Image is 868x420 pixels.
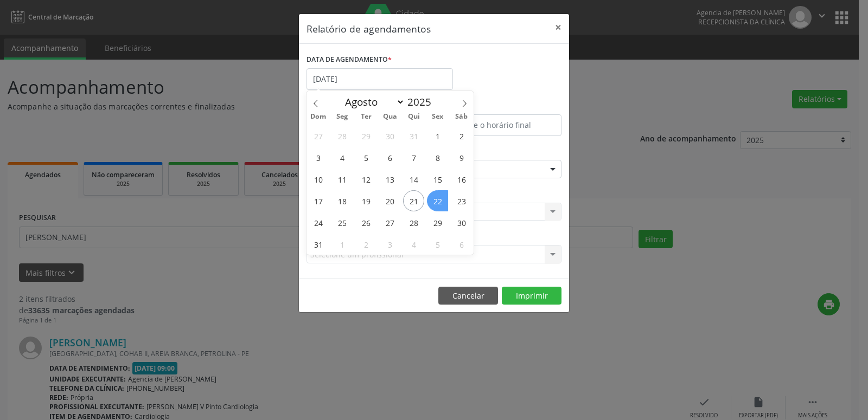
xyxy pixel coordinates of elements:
[379,169,400,190] span: Agosto 13, 2025
[427,190,448,211] span: Agosto 22, 2025
[427,169,448,190] span: Agosto 15, 2025
[437,98,561,114] label: ATÉ
[355,212,376,233] span: Agosto 26, 2025
[307,22,431,36] h5: Relatório de agendamentos
[438,287,498,305] button: Cancelar
[379,147,400,168] span: Agosto 6, 2025
[451,169,472,190] span: Agosto 16, 2025
[308,190,329,211] span: Agosto 17, 2025
[379,190,400,211] span: Agosto 20, 2025
[379,212,400,233] span: Agosto 27, 2025
[355,125,376,146] span: Julho 29, 2025
[547,14,569,41] button: Close
[308,125,329,146] span: Julho 27, 2025
[307,113,330,120] span: Dom
[451,212,472,233] span: Agosto 30, 2025
[451,147,472,168] span: Agosto 9, 2025
[450,113,474,120] span: Sáb
[427,212,448,233] span: Agosto 29, 2025
[355,234,376,255] span: Setembro 2, 2025
[331,234,353,255] span: Setembro 1, 2025
[427,234,448,255] span: Setembro 5, 2025
[451,125,472,146] span: Agosto 2, 2025
[402,113,426,120] span: Qui
[403,234,424,255] span: Setembro 4, 2025
[426,113,450,120] span: Sex
[331,169,353,190] span: Agosto 11, 2025
[502,287,561,305] button: Imprimir
[331,147,353,168] span: Agosto 4, 2025
[403,125,424,146] span: Julho 31, 2025
[308,212,329,233] span: Agosto 24, 2025
[427,147,448,168] span: Agosto 8, 2025
[451,190,472,211] span: Agosto 23, 2025
[403,147,424,168] span: Agosto 7, 2025
[355,190,376,211] span: Agosto 19, 2025
[354,113,378,120] span: Ter
[307,51,392,68] label: DATA DE AGENDAMENTO
[378,113,402,120] span: Qua
[437,114,561,136] input: Selecione o horário final
[330,113,354,120] span: Seg
[331,125,353,146] span: Julho 28, 2025
[403,169,424,190] span: Agosto 14, 2025
[331,212,353,233] span: Agosto 25, 2025
[427,125,448,146] span: Agosto 1, 2025
[355,169,376,190] span: Agosto 12, 2025
[308,147,329,168] span: Agosto 3, 2025
[331,190,353,211] span: Agosto 18, 2025
[355,147,376,168] span: Agosto 5, 2025
[379,234,400,255] span: Setembro 3, 2025
[308,234,329,255] span: Agosto 31, 2025
[403,190,424,211] span: Agosto 21, 2025
[379,125,400,146] span: Julho 30, 2025
[307,68,453,90] input: Selecione uma data ou intervalo
[308,169,329,190] span: Agosto 10, 2025
[403,212,424,233] span: Agosto 28, 2025
[451,234,472,255] span: Setembro 6, 2025
[340,94,405,109] select: Month
[405,95,441,109] input: Year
